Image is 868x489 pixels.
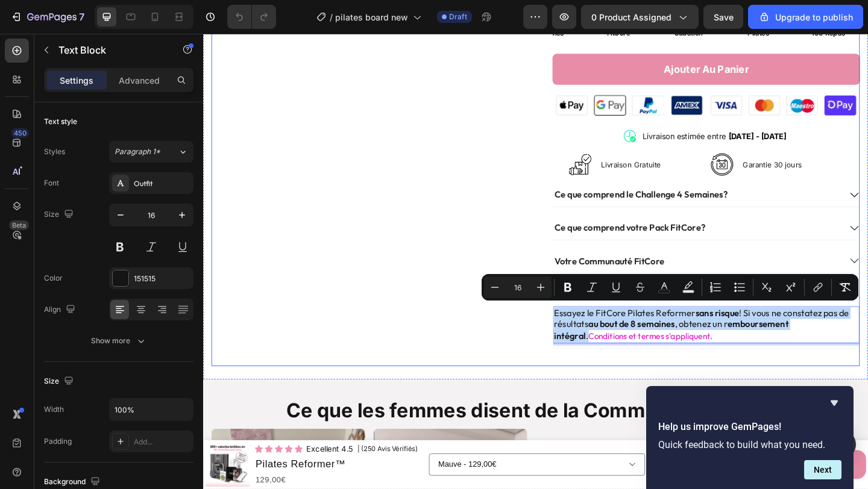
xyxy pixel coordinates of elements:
strong: au bout de 8 semaines [419,310,513,322]
p: Advanced [119,74,160,87]
p: Essayez le FitCore Pilates Reformer ! Si vous ne constatez pas de résultats , obtenez un r . [382,297,712,335]
div: Size [44,373,76,390]
p: Quick feedback to build what you need. [658,439,841,450]
button: 0 product assigned [581,5,699,29]
div: Rich Text Editor. Editing area: main [380,275,495,291]
h2: Ce que les femmes disent de la Communauté FitCore [24,395,699,425]
span: Livraison estimée entre [477,106,568,116]
p: 7 [79,10,84,24]
p: Votre Communauté FitCore [382,241,502,254]
div: Rich Text Editor. Editing area: main [380,167,572,183]
button: &nbsp;&nbsp;<strong>Obtenir l’offre</strong>&nbsp;&nbsp; [485,453,721,485]
p: Ce que comprend votre Pack FitCore? [382,205,546,217]
p: Excellent 4.5 [112,446,163,457]
div: 450 [11,128,29,138]
div: Help us improve GemPages! [658,396,841,479]
img: gempages_527756950092383125-449c7c26-8f87-4835-bc66-f04771a0b68d.png [456,104,471,119]
div: Size [44,207,76,223]
img: gempages_546252643626910542-5ac8f627-82d2-4b25-83e1-ee5b657f9cff.webp [380,63,714,93]
div: Upgrade to publish [758,11,853,23]
strong: Ajouter au panier [501,29,593,48]
button: Upgrade to publish [748,5,863,29]
span: Conditions et termes s'appliquent. [419,323,553,334]
span: Save [714,12,734,22]
h2: Rich Text Editor. Editing area: main [432,136,499,149]
button: Save [703,5,743,29]
strong: emboursement intégral [382,310,637,334]
img: gempages_546252643626910542-86eceb97-8724-4fca-85c5-5f41cc7ea1a0.png [552,130,576,154]
strong: Ce que comprend le Challenge 4 Semaines? [382,169,570,181]
span: Draft [449,11,467,22]
button: <strong>Ajouter au panier</strong> [380,22,714,55]
button: 7 [5,5,90,29]
span: pilates board new [335,11,408,23]
p: Text Block [58,43,161,57]
div: Outfit [134,178,190,189]
button: Paragraph 1* [109,141,193,163]
p: Settings [60,74,93,87]
button: Show more [44,330,193,352]
div: Add... [134,437,190,447]
p: Livraison Gratuite [433,137,498,148]
div: Width [44,404,64,415]
div: Styles [44,146,65,157]
img: gempages_546252643626910542-ad118da9-d939-469a-be0c-e6b50a3c8553.png [398,130,422,154]
div: Font [44,178,59,188]
div: Editor contextual toolbar [482,274,858,301]
h2: Help us improve GemPages! [658,420,841,434]
div: Rich Text Editor. Editing area: main [380,296,714,337]
div: Align [44,302,78,318]
div: Text style [44,116,77,127]
span: Paragraph 1* [115,146,160,157]
div: Rich Text Editor. Editing area: main [380,239,503,255]
span: / [330,11,333,23]
h1: Pilates Reformer™ [55,459,241,478]
input: Auto [110,399,193,420]
strong: sans risque [535,297,583,310]
div: Color [44,273,63,284]
div: 151515 [134,273,190,284]
div: Undo/Redo [227,5,276,29]
p: Garantie 30 jours [587,137,652,148]
h2: Rich Text Editor. Editing area: main [586,136,653,149]
strong: Satisfait ou remboursé (e) [382,277,494,289]
button: Hide survey [827,396,841,410]
button: Next question [804,460,841,479]
div: Beta [9,220,29,230]
div: Rich Text Editor. Editing area: main [380,203,548,219]
div: Padding [44,436,72,447]
p: | (250 Avis Vérifiés) [168,447,233,456]
div: Show more [91,335,147,347]
span: [DATE] - [DATE] [571,106,635,116]
span: 0 product assigned [591,11,671,23]
strong: Obtenir l’offre [577,460,643,478]
iframe: Design area [203,34,868,489]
